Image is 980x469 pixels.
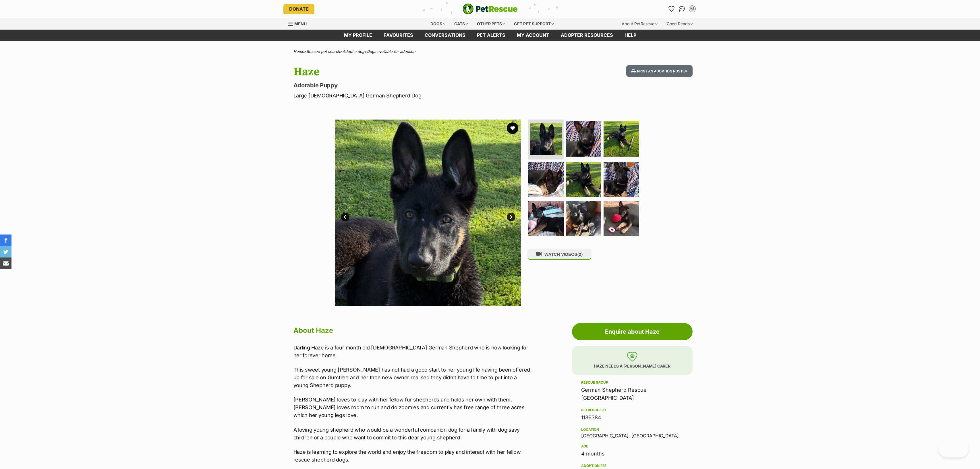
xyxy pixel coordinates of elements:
img: Photo of Haze [335,120,521,306]
a: Dogs available for adoption [367,49,415,54]
p: [PERSON_NAME] loves to play with her fellow fur shepherds and holds her own with them. [PERSON_NA... [293,396,531,419]
h1: Haze [293,65,536,78]
button: favourite [507,122,518,134]
img: Photo of Haze [528,162,564,197]
a: Pet alerts [471,30,511,41]
div: Rescue group [581,380,683,385]
div: [GEOGRAPHIC_DATA], [GEOGRAPHIC_DATA] [581,426,683,438]
img: Photo of Haze [566,121,601,157]
div: 1136384 [581,414,683,422]
div: Good Reads [663,18,697,30]
span: Menu [294,21,307,26]
img: Photo of Haze [566,201,601,236]
div: PetRescue ID [581,408,683,412]
img: Photo of Haze [604,121,639,157]
a: Prev [341,213,349,221]
img: Photo of Haze [530,123,562,155]
div: Age [581,444,683,449]
img: chat-41dd97257d64d25036548639549fe6c8038ab92f7586957e7f3b1b290dea8141.svg [679,6,685,12]
a: Enquire about Haze [572,323,693,340]
div: Location [581,427,683,432]
a: Rescue pet search [307,49,340,54]
a: Donate [283,4,314,14]
div: Get pet support [510,18,558,30]
a: PetRescue [463,3,518,14]
img: Photo of Haze [604,162,639,197]
a: Favourites [667,4,676,14]
p: Haze needs a [PERSON_NAME] carer [572,346,693,375]
a: Home [293,49,304,54]
p: Large [DEMOGRAPHIC_DATA] German Shepherd Dog [293,92,536,99]
div: Cats [450,18,472,30]
iframe: Help Scout Beacon - Open [938,440,969,458]
a: Favourites [378,30,419,41]
img: Photo of Haze [521,120,707,306]
a: Next [507,213,515,221]
a: My account [511,30,555,41]
p: Adorable Puppy [293,81,536,89]
ul: Account quick links [667,4,697,14]
button: Print an adoption poster [626,65,692,77]
div: Adoption fee [581,464,683,468]
div: Dogs [426,18,449,30]
p: A loving young shepherd who would be a wonderful companion dog for a family with dog savy childre... [293,426,531,441]
a: Adopter resources [555,30,619,41]
div: 4 months [581,450,683,458]
a: German Shepherd Rescue [GEOGRAPHIC_DATA] [581,387,647,401]
div: Other pets [473,18,509,30]
p: Darling Haze is a four month old [DEMOGRAPHIC_DATA] German Shepherd who is now looking for her fo... [293,344,531,359]
img: Photo of Haze [528,201,564,236]
a: Help [619,30,642,41]
a: My profile [338,30,378,41]
p: Haze is learning to explore the world and enjoy the freedom to play and interact with her fellow ... [293,448,531,464]
a: Conversations [677,4,687,14]
img: Photo of Haze [566,162,601,197]
img: logo-e224e6f780fb5917bec1dbf3a21bbac754714ae5b6737aabdf751b685950b380.svg [463,3,518,14]
p: This sweet young [PERSON_NAME] has not had a good start to her young life having been offered up ... [293,366,531,389]
div: > > > [279,49,701,54]
div: hf [689,6,695,12]
img: foster-care-31f2a1ccfb079a48fc4dc6d2a002ce68c6d2b76c7ccb9e0da61f6cd5abbf869a.svg [627,352,637,362]
span: (2) [577,252,583,257]
a: conversations [419,30,471,41]
a: Menu [288,18,311,28]
button: WATCH VIDEOS(2) [527,249,592,260]
div: About PetRescue [618,18,662,30]
h2: About Haze [293,324,531,337]
a: Adopt a dog [343,49,364,54]
button: My account [688,4,697,14]
img: Photo of Haze [604,201,639,236]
